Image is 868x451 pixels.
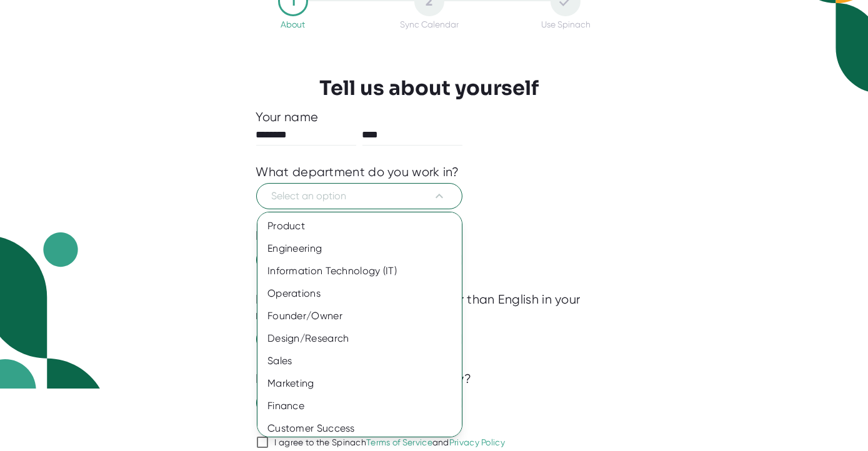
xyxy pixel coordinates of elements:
div: Customer Success [257,417,471,440]
div: Information Technology (IT) [257,260,471,282]
div: Engineering [257,237,471,260]
div: Sales [257,350,471,372]
div: Founder/Owner [257,305,471,327]
div: Finance [257,395,471,417]
div: Operations [257,282,471,305]
div: Marketing [257,372,471,395]
div: Design/Research [257,327,471,350]
div: Product [257,215,471,237]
